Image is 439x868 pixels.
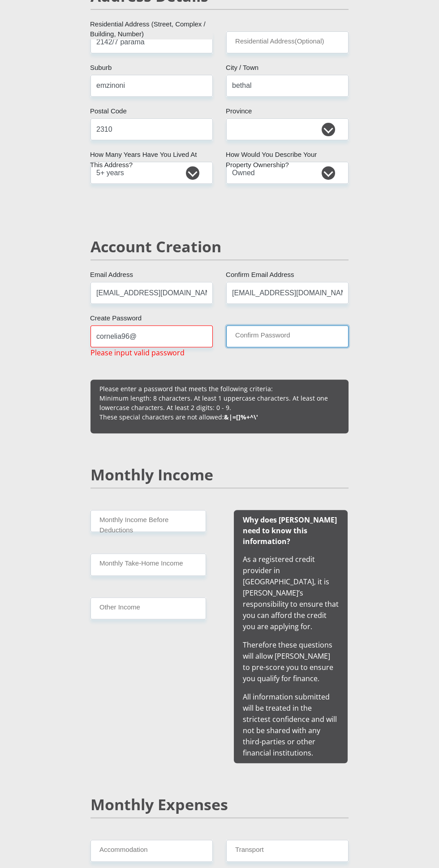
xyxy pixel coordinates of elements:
[90,75,213,97] input: Suburb
[226,325,349,347] input: Confirm Password
[243,515,337,546] b: Why does [PERSON_NAME] need to know this information?
[90,347,185,358] span: Please input valid password
[90,795,349,814] h2: Monthly Expenses
[90,31,213,53] input: Valid residential address
[90,118,213,140] input: Postal Code
[226,282,349,304] input: Confirm Email Address
[90,466,349,484] h2: Monthly Income
[90,553,206,575] input: Monthly Take Home Income
[90,282,213,304] input: Email Address
[243,514,339,758] span: As a registered credit provider in [GEOGRAPHIC_DATA], it is [PERSON_NAME]’s responsibility to ens...
[226,118,349,140] select: Please Select a Province
[226,840,349,862] input: Expenses - Transport
[90,325,213,347] input: Create Password
[90,597,206,619] input: Other Income
[90,238,349,256] h2: Account Creation
[90,510,206,532] input: Monthly Income Before Deductions
[226,31,349,53] input: Address line 2 (Optional)
[90,162,213,184] select: Please select a value
[226,75,349,97] input: City
[99,384,340,422] p: Please enter a password that meets the following criteria: Minimum length: 8 characters. At least...
[90,840,213,862] input: Expenses - Accommodation
[226,162,349,184] select: Please select a value
[224,413,258,421] b: &|=[]%+^\'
